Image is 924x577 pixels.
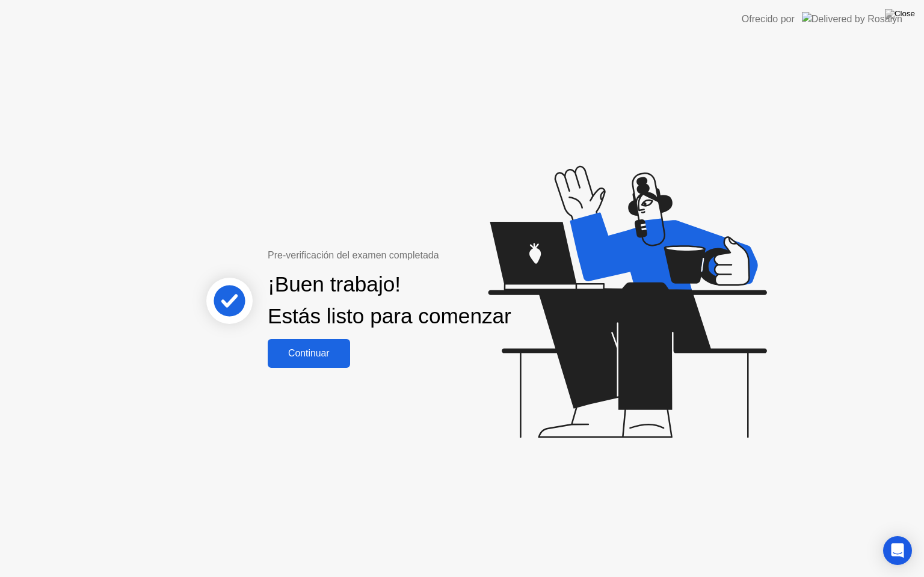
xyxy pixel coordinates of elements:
[742,12,795,26] div: Ofrecido por
[271,348,346,359] div: Continuar
[885,9,915,19] img: Close
[268,269,511,332] div: ¡Buen trabajo! Estás listo para comenzar
[268,248,516,263] div: Pre-verificación del examen completada
[883,536,912,565] div: Open Intercom Messenger
[268,339,350,368] button: Continuar
[802,12,902,26] img: Delivered by Rosalyn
